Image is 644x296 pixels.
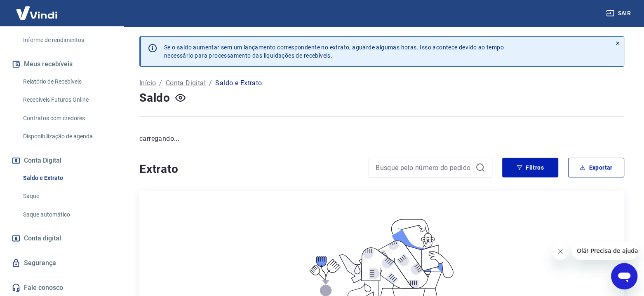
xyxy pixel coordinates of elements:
p: carregando... [139,134,624,144]
a: Conta digital [10,229,113,247]
iframe: Mensagem da empresa [572,242,637,260]
p: / [209,78,212,88]
span: Conta digital [24,233,61,244]
button: Filtros [502,158,558,177]
a: Saldo e Extrato [20,170,113,186]
p: Se o saldo aumentar sem um lançamento correspondente no extrato, aguarde algumas horas. Isso acon... [164,43,504,60]
p: / [159,78,162,88]
a: Segurança [10,254,113,272]
h4: Saldo [139,90,170,106]
a: Disponibilização de agenda [20,128,113,145]
img: Vindi [10,0,63,26]
button: Exportar [568,158,624,177]
a: Contratos com credores [20,110,113,127]
a: Saque [20,188,113,205]
iframe: Fechar mensagem [552,243,569,260]
button: Sair [604,6,634,21]
p: Saldo e Extrato [215,78,262,88]
input: Busque pelo número do pedido [376,161,472,174]
h4: Extrato [139,161,359,177]
iframe: Botão para abrir a janela de mensagens [611,263,637,289]
button: Meus recebíveis [10,55,113,73]
a: Informe de rendimentos [20,32,113,49]
a: Saque automático [20,206,113,223]
a: Recebíveis Futuros Online [20,91,113,108]
button: Conta Digital [10,151,113,170]
span: Olá! Precisa de ajuda? [5,6,69,12]
a: Início [139,78,156,88]
a: Relatório de Recebíveis [20,73,113,90]
a: Conta Digital [166,78,206,88]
